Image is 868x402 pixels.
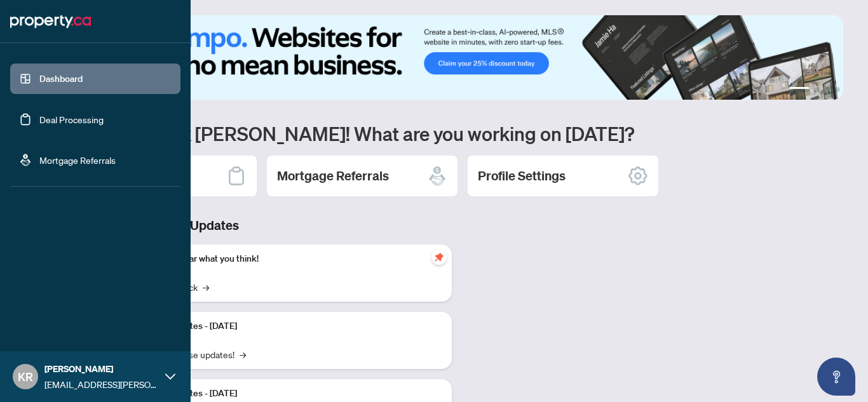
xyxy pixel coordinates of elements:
[203,280,209,294] span: →
[44,362,159,376] span: [PERSON_NAME]
[39,73,83,84] a: Dashboard
[817,358,855,396] button: Open asap
[240,347,246,361] span: →
[277,167,389,185] h2: Mortgage Referrals
[133,387,442,401] p: Platform Updates - [DATE]
[789,87,810,92] button: 1
[39,114,104,125] a: Deal Processing
[133,252,442,266] p: We want to hear what you think!
[10,11,91,32] img: logo
[66,15,843,100] img: Slide 0
[815,87,820,92] button: 2
[66,217,452,234] h3: Brokerage & Industry Updates
[478,167,566,185] h2: Profile Settings
[825,87,830,92] button: 3
[835,87,840,92] button: 4
[39,154,116,166] a: Mortgage Referrals
[44,377,159,391] span: [EMAIL_ADDRESS][PERSON_NAME][DOMAIN_NAME]
[18,368,33,385] span: KR
[133,319,442,333] p: Platform Updates - [DATE]
[431,250,447,265] span: pushpin
[66,121,853,145] h1: Welcome back [PERSON_NAME]! What are you working on [DATE]?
